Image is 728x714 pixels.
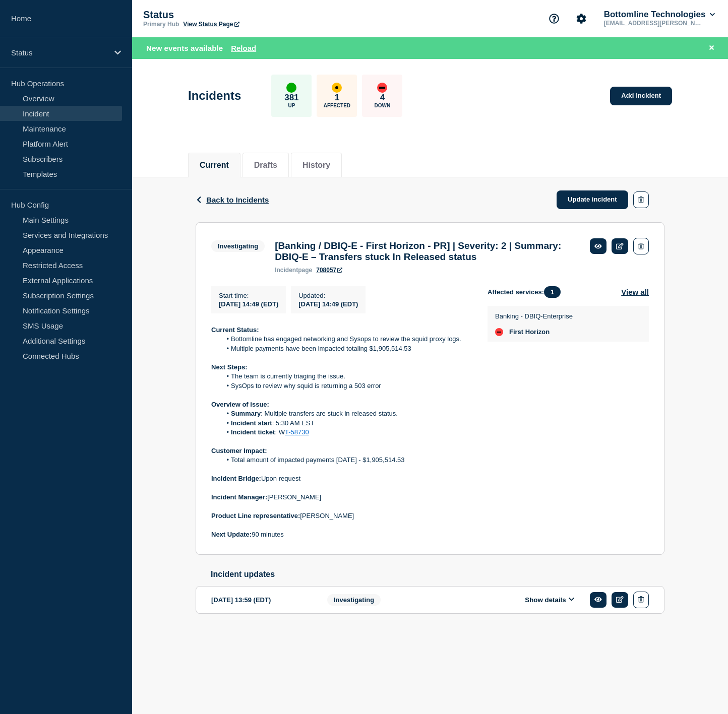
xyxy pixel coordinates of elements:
strong: Incident start [231,419,272,427]
span: Investigating [211,240,265,252]
button: History [302,161,330,170]
button: View all [621,286,649,298]
h3: [Banking / DBIQ-E - First Horizon - PR] | Severity: 2 | Summary: DBIQ-E – Transfers stuck In Rele... [275,240,580,263]
li: Multiple payments have been impacted totaling $1,905,514.53 [221,344,472,353]
strong: Current Status: [211,326,259,334]
p: Banking - DBIQ-Enterprise [495,312,573,320]
span: incident [275,267,298,274]
span: 1 [544,286,561,298]
li: : Multiple transfers are stuck in released status. [221,409,472,418]
h1: Incidents [188,89,241,103]
p: [PERSON_NAME] [211,511,471,521]
li: : 5:30 AM EST [221,419,472,428]
a: T-58730 [285,428,309,436]
button: Support [543,8,565,29]
div: affected [332,83,342,93]
span: Back to Incidents [206,196,269,204]
span: First Horizon [509,328,550,336]
span: Investigating [327,594,381,606]
div: up [286,83,296,93]
p: Start time : [219,292,278,299]
div: [DATE] 13:59 (EDT) [211,592,312,608]
p: [PERSON_NAME] [211,493,471,502]
strong: Overview of issue: [211,401,269,408]
li: The team is currently triaging the issue. [221,372,472,381]
a: Add incident [610,87,672,105]
span: New events available [146,44,223,52]
button: Reload [231,44,256,52]
li: SysOps to review why squid is returning a 503 error [221,381,472,391]
p: Upon request [211,474,471,483]
strong: Incident Bridge: [211,475,261,482]
p: 381 [284,93,298,103]
strong: Product Line representative: [211,512,300,520]
span: Affected services: [488,286,566,298]
p: Down [375,103,391,108]
a: View Status Page [183,21,239,28]
a: 708057 [316,267,342,274]
strong: Customer Impact: [211,447,267,455]
li: Total amount of impacted payments [DATE] - $1,905,514.53 [221,456,472,465]
p: Status [143,9,345,21]
strong: Next Steps: [211,363,248,371]
p: Updated : [298,292,358,299]
strong: Incident ticket [231,428,275,436]
li: Bottomline has engaged networking and Sysops to review the squid proxy logs. [221,335,472,344]
p: Affected [324,103,350,108]
button: Account settings [571,8,592,29]
div: down [495,328,503,336]
button: Back to Incidents [196,196,269,204]
div: down [377,83,387,93]
button: Current [200,161,229,170]
p: page [275,267,312,274]
p: Status [11,48,108,57]
p: Up [288,103,295,108]
p: 90 minutes [211,530,471,539]
span: [DATE] 14:49 (EDT) [219,300,278,308]
li: : W [221,428,472,437]
p: [EMAIL_ADDRESS][PERSON_NAME][DOMAIN_NAME] [602,20,707,27]
button: Show details [522,596,577,604]
strong: Incident Manager: [211,493,267,501]
button: Drafts [254,161,277,170]
button: Bottomline Technologies [602,10,717,20]
strong: Summary [231,410,261,417]
h2: Incident updates [211,570,664,579]
p: 1 [335,93,339,103]
p: 4 [380,93,385,103]
strong: Next Update: [211,531,252,538]
div: [DATE] 14:49 (EDT) [298,299,358,308]
a: Update incident [557,190,628,209]
p: Primary Hub [143,21,179,28]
